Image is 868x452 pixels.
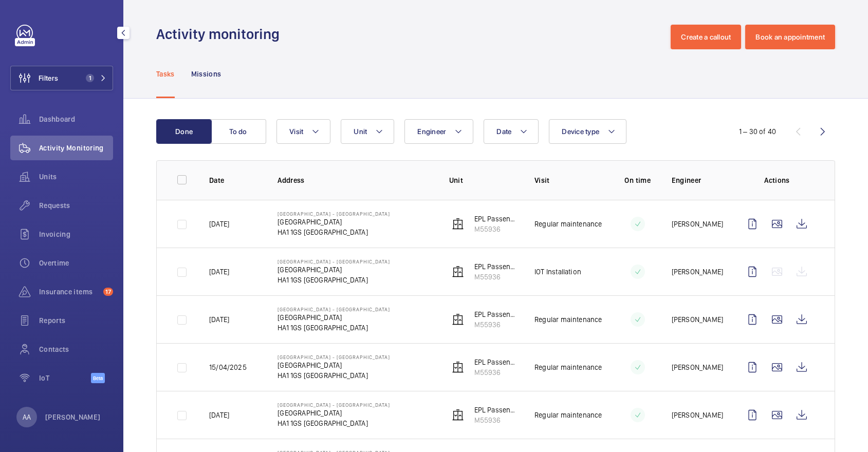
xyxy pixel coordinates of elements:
[452,409,464,421] img: elevator.svg
[211,119,266,144] button: To do
[278,354,390,360] p: [GEOGRAPHIC_DATA] - [GEOGRAPHIC_DATA]
[209,175,261,185] p: Date
[156,69,175,79] p: Tasks
[278,211,390,217] p: [GEOGRAPHIC_DATA] - [GEOGRAPHIC_DATA]
[496,127,511,136] span: Date
[276,119,330,144] button: Visit
[452,218,464,230] img: elevator.svg
[474,309,519,319] p: EPL Passenger Lift
[278,408,390,418] p: [GEOGRAPHIC_DATA]
[474,415,519,425] p: M55936
[452,361,464,373] img: elevator.svg
[534,267,581,277] p: IOT Installation
[45,412,101,422] p: [PERSON_NAME]
[484,119,539,144] button: Date
[474,367,519,378] p: M55936
[672,267,723,277] p: [PERSON_NAME]
[10,66,113,90] button: Filters1
[278,217,390,227] p: [GEOGRAPHIC_DATA]
[209,314,229,325] p: [DATE]
[278,275,390,285] p: HA1 1GS [GEOGRAPHIC_DATA]
[534,362,602,372] p: Regular maintenance
[562,127,599,136] span: Device type
[39,229,113,239] span: Invoicing
[191,69,221,79] p: Missions
[289,127,303,136] span: Visit
[39,143,113,153] span: Activity Monitoring
[209,410,229,420] p: [DATE]
[39,344,113,354] span: Contacts
[39,258,113,268] span: Overtime
[39,287,99,297] span: Insurance items
[740,175,814,185] p: Actions
[549,119,626,144] button: Device type
[620,175,655,185] p: On time
[354,127,367,136] span: Unit
[278,370,390,381] p: HA1 1GS [GEOGRAPHIC_DATA]
[745,25,835,49] button: Book an appointment
[278,360,390,370] p: [GEOGRAPHIC_DATA]
[39,315,113,326] span: Reports
[474,224,519,234] p: M55936
[474,214,519,224] p: EPL Passenger Lift
[278,258,390,265] p: [GEOGRAPHIC_DATA] - [GEOGRAPHIC_DATA]
[672,410,723,420] p: [PERSON_NAME]
[474,261,519,272] p: EPL Passenger Lift
[672,362,723,372] p: [PERSON_NAME]
[39,73,58,83] span: Filters
[278,227,390,237] p: HA1 1GS [GEOGRAPHIC_DATA]
[534,175,604,185] p: Visit
[474,405,519,415] p: EPL Passenger Lift
[39,114,113,124] span: Dashboard
[278,418,390,428] p: HA1 1GS [GEOGRAPHIC_DATA]
[449,175,519,185] p: Unit
[672,219,723,229] p: [PERSON_NAME]
[209,267,229,277] p: [DATE]
[278,265,390,275] p: [GEOGRAPHIC_DATA]
[278,175,432,185] p: Address
[417,127,446,136] span: Engineer
[452,266,464,278] img: elevator.svg
[39,373,91,383] span: IoT
[671,25,741,49] button: Create a callout
[404,119,473,144] button: Engineer
[672,314,723,325] p: [PERSON_NAME]
[209,362,247,372] p: 15/04/2025
[156,119,212,144] button: Done
[739,126,776,137] div: 1 – 30 of 40
[474,319,519,330] p: M55936
[278,312,390,323] p: [GEOGRAPHIC_DATA]
[534,410,602,420] p: Regular maintenance
[452,313,464,326] img: elevator.svg
[23,412,31,422] p: AA
[278,323,390,333] p: HA1 1GS [GEOGRAPHIC_DATA]
[278,306,390,312] p: [GEOGRAPHIC_DATA] - [GEOGRAPHIC_DATA]
[103,288,113,296] span: 17
[474,272,519,282] p: M55936
[91,373,105,383] span: Beta
[86,74,94,82] span: 1
[534,219,602,229] p: Regular maintenance
[39,200,113,211] span: Requests
[278,402,390,408] p: [GEOGRAPHIC_DATA] - [GEOGRAPHIC_DATA]
[672,175,724,185] p: Engineer
[474,357,519,367] p: EPL Passenger Lift
[209,219,229,229] p: [DATE]
[534,314,602,325] p: Regular maintenance
[341,119,394,144] button: Unit
[39,172,113,182] span: Units
[156,25,286,44] h1: Activity monitoring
